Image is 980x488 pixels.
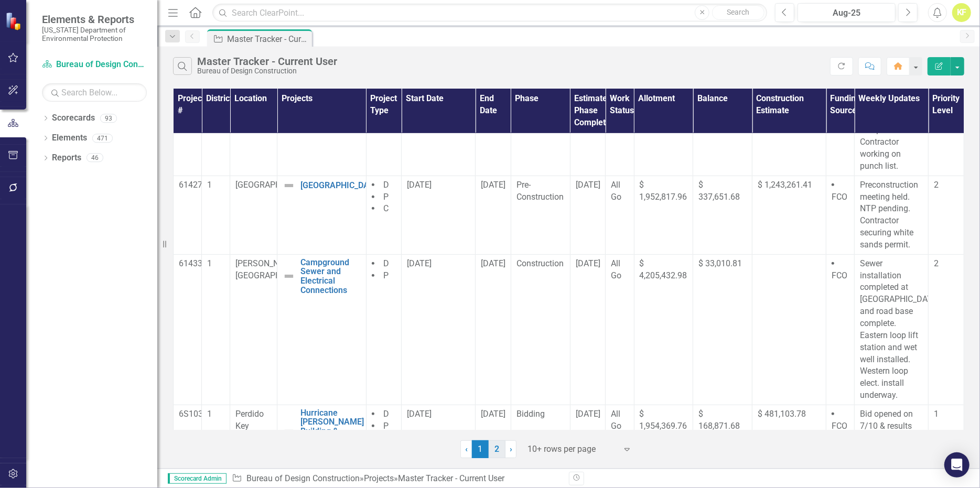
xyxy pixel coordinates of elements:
span: [DATE] [481,180,505,190]
td: Double-Click to Edit [693,405,752,471]
span: [PERSON_NAME][GEOGRAPHIC_DATA] [235,258,315,280]
p: 6S103C [179,408,196,420]
div: Master Tracker - Current User [227,32,309,46]
img: Not Defined [283,425,295,438]
td: Double-Click to Edit [606,176,634,254]
td: Double-Click to Edit [174,254,202,405]
div: Open Intercom Messenger [944,452,970,478]
td: Double-Click to Edit [634,254,693,405]
td: Double-Click to Edit [511,254,570,405]
td: Double-Click to Edit [570,176,606,254]
td: Double-Click to Edit [826,254,855,405]
a: Bureau of Design Construction [246,473,360,483]
span: Search [727,8,750,16]
td: Double-Click to Edit Right Click for Context Menu [277,254,366,405]
td: Double-Click to Edit [570,254,606,405]
p: 61433C [179,258,196,270]
input: Search ClearPoint... [212,4,767,22]
span: 1 [207,180,212,190]
span: › [510,444,512,454]
div: » » [232,473,561,485]
span: $ 4,205,432.98 [640,258,687,280]
td: Double-Click to Edit [826,176,855,254]
button: KF [952,3,971,22]
span: [DATE] [481,258,505,268]
span: [DATE] [407,409,432,419]
td: Double-Click to Edit [476,176,511,254]
span: [DATE] [481,409,505,419]
span: $ 481,103.78 [758,409,806,419]
div: Master Tracker - Current User [197,56,337,67]
td: Double-Click to Edit [855,405,929,471]
td: Double-Click to Edit [202,254,230,405]
a: Scorecards [52,112,95,124]
td: Double-Click to Edit [929,176,964,254]
span: All Go [611,180,621,202]
td: Double-Click to Edit [366,405,402,471]
div: Aug-25 [801,7,892,19]
td: Double-Click to Edit [752,405,826,471]
span: [GEOGRAPHIC_DATA] [235,180,315,190]
span: $ 1,243,261.41 [758,180,812,190]
span: Pre-Construction [516,180,564,202]
td: Double-Click to Edit [693,176,752,254]
span: P [383,192,389,202]
td: Double-Click to Edit [402,254,476,405]
td: Double-Click to Edit [402,405,476,471]
span: [DATE] [576,180,600,190]
div: 46 [87,154,103,162]
td: Double-Click to Edit [476,405,511,471]
button: Search [712,5,764,20]
td: Double-Click to Edit [929,254,964,405]
span: All Go [611,258,621,280]
div: Master Tracker - Current User [398,473,504,483]
td: Double-Click to Edit [230,254,277,405]
span: Elements & Reports [42,13,147,26]
span: Bidding [516,409,545,419]
span: 1 [207,258,212,268]
span: [DATE] [407,258,432,268]
span: $ 1,954,369.76 [640,409,687,431]
p: Bid opened on 7/10 & results posting by 7/24. Funding requested. [860,408,923,468]
td: Double-Click to Edit [366,254,402,405]
span: C [383,203,389,213]
small: [US_STATE] Department of Environmental Protection [42,26,147,43]
span: FCO [832,421,847,431]
td: Double-Click to Edit [202,405,230,471]
td: Double-Click to Edit [752,176,826,254]
td: Double-Click to Edit [174,176,202,254]
div: 93 [100,114,117,123]
td: Double-Click to Edit [826,405,855,471]
td: Double-Click to Edit [606,405,634,471]
span: Construction [516,258,564,268]
span: 2 [934,258,939,268]
div: 471 [92,134,113,143]
td: Double-Click to Edit [634,405,693,471]
span: [DATE] [576,409,600,419]
span: 1 [472,440,489,458]
td: Double-Click to Edit Right Click for Context Menu [277,405,366,471]
span: ‹ [465,444,468,454]
span: 1 [207,409,212,419]
a: Campground Sewer and Electrical Connections [300,258,360,295]
span: $ 337,651.68 [698,180,740,202]
span: 2 [934,180,939,190]
span: $ 33,010.81 [698,258,742,268]
span: D [383,409,389,419]
a: 2 [489,440,505,458]
td: Double-Click to Edit [402,176,476,254]
span: [DATE] [576,258,600,268]
span: $ 168,871.68 [698,409,740,431]
td: Double-Click to Edit [511,176,570,254]
td: Double-Click to Edit [230,176,277,254]
a: Projects [364,473,394,483]
td: Double-Click to Edit [606,254,634,405]
a: Hurricane [PERSON_NAME] Building & Structure Repairs [300,408,364,454]
img: Not Defined [283,270,295,283]
td: Double-Click to Edit Right Click for Context Menu [277,176,366,254]
p: 61427C [179,179,196,191]
a: Reports [52,152,81,164]
span: All Go [611,409,621,431]
span: FCO [832,270,847,280]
